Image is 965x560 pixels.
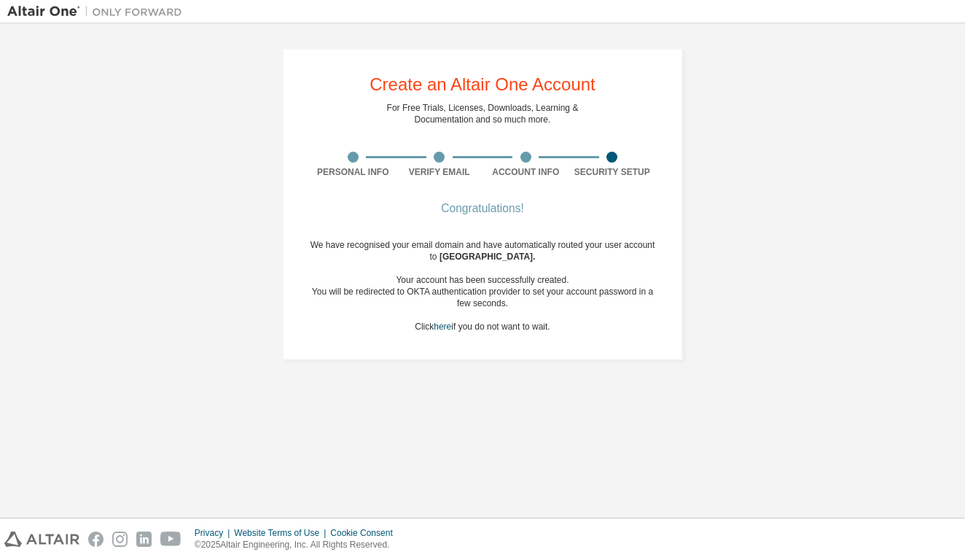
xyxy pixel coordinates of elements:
[4,532,79,547] img: altair_logo.svg
[195,539,402,551] p: © 2025 Altair Engineering, Inc. All Rights Reserved.
[439,252,536,262] span: [GEOGRAPHIC_DATA] .
[396,166,483,178] div: Verify Email
[7,4,190,19] img: Altair One
[136,532,152,547] img: linkedin.svg
[160,532,181,547] img: youtube.svg
[195,527,234,539] div: Privacy
[310,274,655,286] div: Your account has been successfully created.
[330,527,401,539] div: Cookie Consent
[310,204,655,213] div: Congratulations!
[310,286,655,309] div: You will be redirected to OKTA authentication provider to set your account password in a few seco...
[370,76,595,93] div: Create an Altair One Account
[112,532,128,547] img: instagram.svg
[310,239,655,332] div: We have recognised your email domain and have automatically routed your user account to Click if ...
[310,166,396,178] div: Personal Info
[387,102,579,125] div: For Free Trials, Licenses, Downloads, Learning & Documentation and so much more.
[569,166,656,178] div: Security Setup
[434,322,451,332] a: here
[88,532,103,547] img: facebook.svg
[234,527,330,539] div: Website Terms of Use
[482,166,569,178] div: Account Info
